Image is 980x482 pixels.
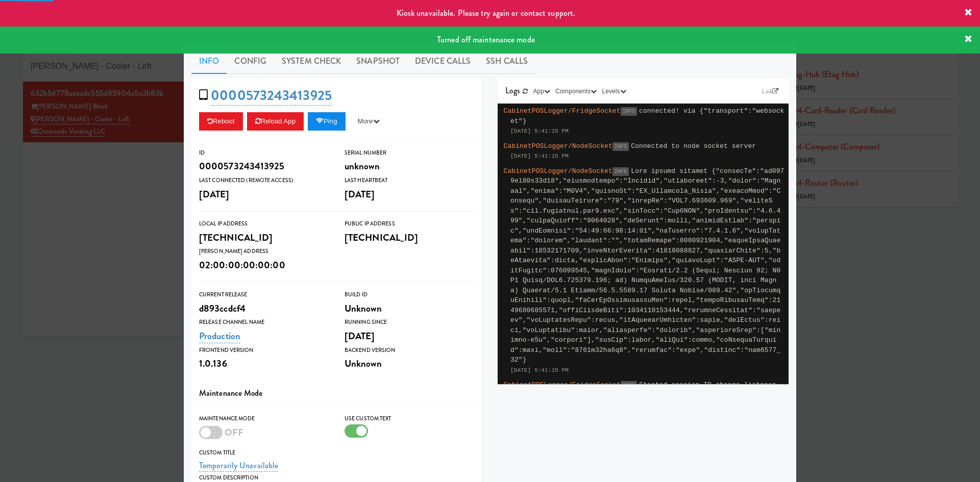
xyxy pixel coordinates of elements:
[504,167,612,175] span: CabinetPOSLogger/NodeSocket
[510,107,785,125] span: connected! via {"transport":"websocket"}
[504,142,612,150] span: CabinetPOSLogger/NodeSocket
[199,175,329,186] div: Last Connected (Remote Access)
[345,229,475,246] div: [TECHNICAL_ID]
[345,290,475,300] div: Build Id
[504,381,621,389] span: CabinetPOSLogger/FridgeSocket
[407,48,478,74] a: Device Calls
[350,112,388,131] button: More
[631,142,756,150] span: Connected to node socket server
[612,167,629,176] span: INFO
[345,414,475,424] div: Use Custom Text
[345,148,475,158] div: Serial Number
[531,86,553,96] button: App
[199,219,329,229] div: Local IP Address
[199,158,329,175] div: 0000573243413925
[345,219,475,229] div: Public IP Address
[345,317,475,327] div: Running Since
[199,387,263,399] span: Maintenance Mode
[199,112,243,131] button: Reboot
[199,257,329,274] div: 02:00:00:00:00:00
[199,229,329,246] div: [TECHNICAL_ID]
[510,153,569,159] span: [DATE] 5:41:15 PM
[199,414,329,424] div: Maintenance Mode
[225,425,243,439] span: OFF
[621,381,637,390] span: INFO
[437,34,535,45] span: Turned off maintenance mode
[345,187,375,201] span: [DATE]
[199,300,329,317] div: d893ccdcf4
[345,355,475,372] div: Unknown
[211,86,332,106] a: 0000573243413925
[345,345,475,356] div: Backend Version
[478,48,535,74] a: SSH Calls
[247,112,304,131] button: Reload App
[199,345,329,356] div: Frontend Version
[274,48,349,74] a: System Check
[345,300,475,317] div: Unknown
[199,329,240,343] a: Production
[553,86,599,96] button: Components
[191,48,227,74] a: Info
[227,48,274,74] a: Config
[199,460,278,472] a: Temporarily Unavailable
[345,158,475,175] div: unknown
[199,148,329,158] div: ID
[621,107,637,116] span: INFO
[612,142,629,151] span: INFO
[199,290,329,300] div: Current Release
[308,112,346,131] button: Ping
[199,246,329,257] div: [PERSON_NAME] Address
[345,175,475,186] div: Last Heartbeat
[505,85,520,96] span: Logs
[349,48,407,74] a: Snapshot
[199,317,329,327] div: Release Channel Name
[510,128,569,134] span: [DATE] 5:41:15 PM
[199,448,475,458] div: Custom Title
[510,381,776,399] span: Started session ID change listener (using registered event)
[199,355,329,372] div: 1.0.136
[510,367,569,373] span: [DATE] 5:41:15 PM
[504,107,621,115] span: CabinetPOSLogger/FridgeSocket
[199,187,230,201] span: [DATE]
[397,7,576,19] span: Kiosk unavailable. Please try again or contact support.
[510,167,785,364] span: Lore ipsumd sitamet {"consecTe":"ad0979el80s33d18","eiusmodtempo":"Incidid","utlaboreet":-3,"dolo...
[345,329,375,343] span: [DATE]
[599,86,628,96] button: Levels
[759,86,781,96] a: Link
